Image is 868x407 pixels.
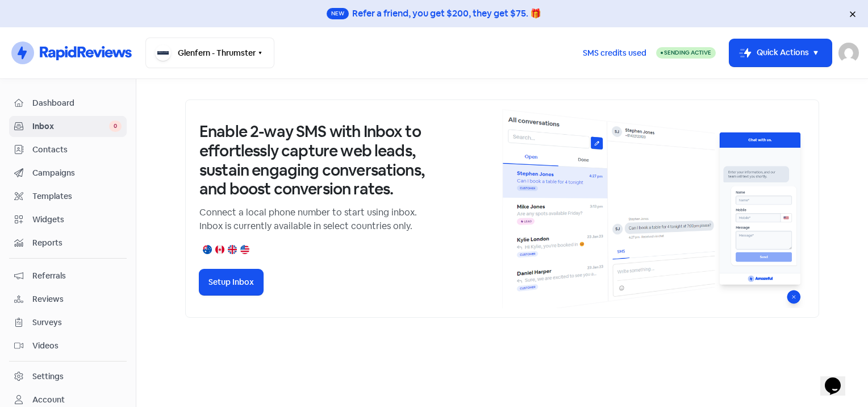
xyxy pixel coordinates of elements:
img: User [838,43,859,63]
span: Campaigns [32,167,122,179]
img: inbox-default-image-2.png [502,109,805,308]
a: Reports [9,232,127,254]
a: Campaigns [9,163,127,184]
div: Account [32,394,65,406]
img: canada.png [215,245,224,254]
span: Reports [32,237,122,249]
span: SMS credits used [583,47,646,59]
a: Sending Active [656,46,716,60]
span: Reviews [32,293,122,305]
button: Setup Inbox [199,269,263,295]
div: Settings [32,371,64,383]
h3: Enable 2-way SMS with Inbox to effortlessly capture web leads, sustain engaging conversations, an... [199,122,427,198]
a: Videos [9,335,127,356]
span: Sending Active [664,49,711,56]
img: united-states.png [240,245,249,254]
img: australia.png [203,245,212,254]
a: Reviews [9,289,127,310]
span: Contacts [32,144,122,156]
span: 0 [109,121,122,132]
div: Refer a friend, you get $200, they get $75. 🎁 [352,7,541,20]
p: Connect a local phone number to start using inbox. Inbox is currently available in select countri... [199,206,427,233]
a: Widgets [9,209,127,230]
iframe: chat widget [820,362,857,396]
span: Widgets [32,214,122,226]
a: Templates [9,186,127,207]
a: Surveys [9,312,127,333]
span: Dashboard [32,97,122,109]
a: Dashboard [9,93,127,114]
a: Contacts [9,139,127,160]
button: Quick Actions [729,39,832,67]
span: Surveys [32,317,122,329]
button: Glenfern - Thrumster [145,38,274,68]
a: Referrals [9,265,127,286]
span: Inbox [32,121,109,132]
span: New [327,8,349,19]
a: Settings [9,366,127,387]
span: Videos [32,340,122,352]
a: Inbox 0 [9,116,127,137]
a: SMS credits used [573,46,656,58]
img: united-kingdom.png [228,245,237,254]
span: Templates [32,190,122,202]
span: Referrals [32,270,122,282]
